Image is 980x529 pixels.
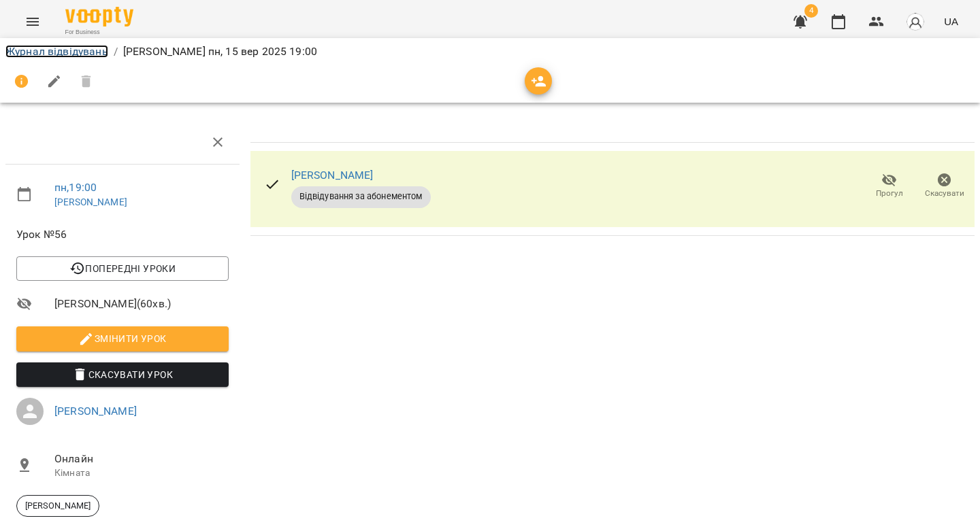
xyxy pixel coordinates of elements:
[862,167,917,205] button: Прогул
[16,362,229,387] button: Скасувати Урок
[54,451,229,467] span: Онлайн
[54,405,137,417] a: [PERSON_NAME]
[54,181,97,194] a: пн , 19:00
[944,14,958,29] span: UA
[54,296,229,312] span: [PERSON_NAME] ( 60 хв. )
[876,188,903,199] span: Прогул
[27,366,218,383] span: Скасувати Урок
[16,326,229,351] button: Змінити урок
[5,44,975,60] nav: breadcrumb
[16,226,229,243] span: Урок №56
[938,9,964,34] button: UA
[65,7,133,27] img: Voopty Logo
[5,45,108,58] a: Журнал відвідувань
[54,466,229,480] p: Кімната
[906,12,925,31] img: avatar_s.png
[804,4,818,18] span: 4
[925,188,964,199] span: Скасувати
[27,260,218,277] span: Попередні уроки
[65,28,133,37] span: For Business
[291,190,431,203] span: Відвідування за абонементом
[114,44,118,60] li: /
[16,495,99,517] div: [PERSON_NAME]
[54,197,127,207] a: [PERSON_NAME]
[17,500,99,512] span: [PERSON_NAME]
[27,330,218,347] span: Змінити урок
[123,44,317,60] p: [PERSON_NAME] пн, 15 вер 2025 19:00
[917,167,972,205] button: Скасувати
[16,5,49,38] button: Menu
[16,256,229,281] button: Попередні уроки
[291,169,374,182] a: [PERSON_NAME]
